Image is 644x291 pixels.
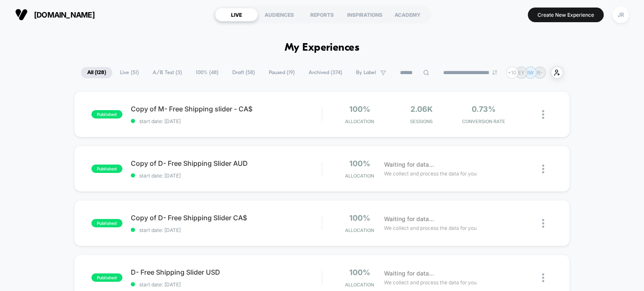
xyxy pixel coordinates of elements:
[131,159,322,167] span: Copy of D- Free Shipping Slider AUD
[492,70,497,75] img: end
[15,8,28,21] img: Visually logo
[506,67,518,79] div: + 10
[528,8,604,22] button: Create New Experience
[343,8,386,21] div: INSPIRATIONS
[610,6,631,23] button: JR
[386,8,429,21] div: ACADEMY
[91,165,122,173] span: published
[226,67,261,78] span: Draft ( 58 )
[345,173,374,179] span: Allocation
[356,70,376,76] span: By Label
[258,8,301,21] div: AUDIENCES
[384,224,477,232] span: We collect and process the data for you
[542,219,544,228] img: close
[518,70,525,76] p: EY
[81,67,112,78] span: All ( 128 )
[215,8,258,21] div: LIVE
[349,159,370,168] span: 100%
[472,105,496,113] span: 0.73%
[131,173,322,179] span: start date: [DATE]
[34,10,95,19] span: [DOMAIN_NAME]
[91,110,122,118] span: published
[131,214,322,222] span: Copy of D- Free Shipping Slider CA$
[131,105,322,113] span: Copy of M- Free Shipping slider - CA$
[527,70,534,76] p: IW
[384,214,434,224] span: Waiting for data...
[13,8,97,21] button: [DOMAIN_NAME]
[114,67,145,78] span: Live ( 51 )
[392,118,450,124] span: Sessions
[542,165,544,173] img: close
[349,214,370,222] span: 100%
[285,42,360,54] h1: My Experiences
[384,269,434,278] span: Waiting for data...
[131,227,322,233] span: start date: [DATE]
[345,227,374,233] span: Allocation
[262,67,301,78] span: Paused ( 19 )
[384,160,434,169] span: Waiting for data...
[613,7,629,23] div: JR
[131,268,322,276] span: D- Free Shipping Slider USD
[146,67,188,78] span: A/B Test ( 3 )
[91,219,122,227] span: published
[302,67,348,78] span: Archived ( 374 )
[131,281,322,288] span: start date: [DATE]
[349,268,370,277] span: 100%
[542,110,544,119] img: close
[131,118,322,124] span: start date: [DATE]
[345,282,374,288] span: Allocation
[537,70,543,76] p: R-
[345,118,374,124] span: Allocation
[349,105,370,113] span: 100%
[91,273,122,282] span: published
[410,105,433,113] span: 2.06k
[384,170,477,178] span: We collect and process the data for you
[454,118,512,124] span: CONVERSION RATE
[301,8,343,21] div: REPORTS
[384,278,477,286] span: We collect and process the data for you
[190,67,225,78] span: 100% ( 48 )
[542,273,544,282] img: close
